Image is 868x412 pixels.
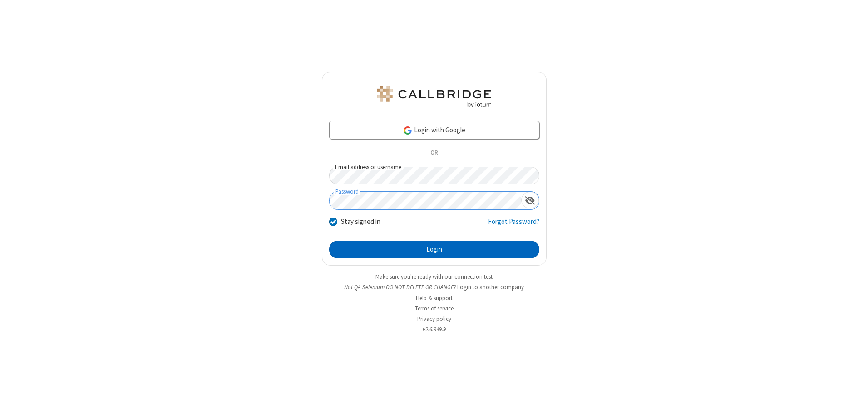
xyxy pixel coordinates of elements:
a: Forgot Password? [488,217,539,234]
a: Login with Google [329,121,539,139]
input: Password [330,192,521,209]
button: Login [329,241,539,259]
a: Privacy policy [417,315,451,323]
a: Make sure you're ready with our connection test [375,273,493,281]
div: Show password [521,192,539,208]
a: Help & support [416,294,453,302]
input: Email address or username [329,167,539,184]
li: Not QA Selenium DO NOT DELETE OR CHANGE? [322,283,547,291]
li: v2.6.349.9 [322,325,547,334]
span: OR [427,147,441,160]
img: QA Selenium DO NOT DELETE OR CHANGE [375,86,493,107]
a: Terms of service [415,305,454,312]
button: Login to another company [457,283,524,291]
img: google-icon.png [403,126,413,136]
label: Stay signed in [341,217,380,227]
